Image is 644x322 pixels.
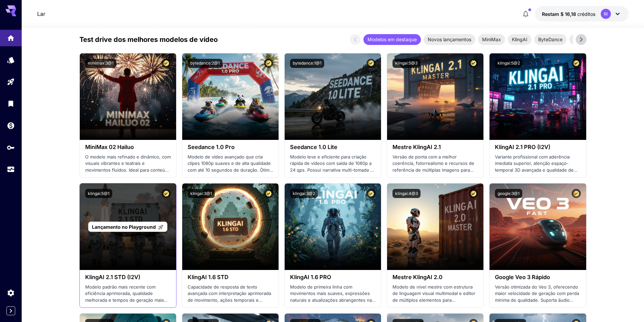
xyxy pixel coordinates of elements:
font: Restam $ 16,18 [542,11,576,17]
div: Uso [7,165,15,174]
font: minimax:3@1 [88,60,114,66]
img: alt [285,183,381,270]
button: Modelo certificado – verificado para melhor desempenho e inclui uma licença comercial. [572,189,581,198]
div: Modelos em destaque [363,34,421,45]
font: google:3@1 [498,191,520,196]
font: klingai:5@1 [88,191,110,196]
font: bytedance:2@1 [190,60,220,66]
button: Modelo certificado – verificado para melhor desempenho e inclui uma licença comercial. [469,59,478,68]
font: klingai:4@3 [395,191,418,196]
button: klingai:3@1 [188,189,215,198]
button: Modelo certificado – verificado para melhor desempenho e inclui uma licença comercial. [162,189,171,198]
button: Modelo certificado – verificado para melhor desempenho e inclui uma licença comercial. [572,59,581,68]
font: Modelo padrão mais recente com eficiência aprimorada, qualidade melhorada e tempos de geração mai... [85,284,168,309]
font: Modelo de nível mestre com estrutura de linguagem visual multimodal e editor de múltiplos element... [392,284,476,316]
img: alt [387,183,483,270]
font: Capacidade de resposta de texto avançada com interpretação aprimorada de movimento, ações tempora... [188,284,271,309]
div: Novos lançamentos [424,34,475,45]
button: klingai:5@3 [392,59,420,68]
a: Lar [37,10,45,18]
font: Modelos em destaque [367,36,417,42]
div: ByteDance [534,34,567,45]
button: klingai:5@2 [495,59,523,68]
div: Biblioteca [7,99,15,108]
font: KlingAI [512,36,527,42]
font: KlingAI 2.1 STD (I2V) [85,274,140,280]
div: Lar [7,32,15,40]
font: Versão de ponta com a melhor coerência, fotorrealismo e recursos de referência de múltiplas image... [392,154,474,186]
font: RI [604,11,607,17]
img: alt [182,183,279,270]
font: KlingAI 2.1 PRO (I2V) [495,144,550,150]
button: Modelo certificado – verificado para melhor desempenho e inclui uma licença comercial. [469,189,478,198]
img: alt [80,53,176,140]
font: MiniMax 02 Hailuo [85,144,134,150]
font: Mestre KlingAI 2.0 [392,274,443,280]
div: MiniMax [478,34,505,45]
font: klingai:3@1 [190,191,212,196]
font: Modelo leve e eficiente para criação rápida de vídeos com saída de 1080p a 24 qps. Possui narrati... [290,154,374,179]
button: Expandir barra lateral [6,306,15,315]
font: KlingAI 1.6 STD [188,274,229,280]
font: Modelo de vídeo avançado que cria clipes 1080p suaves e de alta qualidade com até 10 segundos de ... [188,154,273,193]
font: Modelo de primeira linha com movimentos mais suaves, expressões naturais e atualizações abrangent... [290,284,376,316]
button: klingai:4@3 [392,189,421,198]
img: alt [490,53,586,140]
font: Novos lançamentos [428,36,471,42]
img: alt [387,53,483,140]
nav: migalha de pão [37,10,45,18]
div: Modelos [7,56,15,64]
div: Chaves de API [7,143,15,152]
a: Lançamento no Playground [88,222,167,232]
font: klingai:5@3 [395,60,418,66]
font: Variante profissional com aderência imediata superior, atenção espaço-temporal 3D avançada e qual... [495,154,577,179]
button: klingai:3@2 [290,189,318,198]
font: Test drive dos melhores modelos de vídeo [79,35,218,44]
font: klingai:3@2 [293,191,315,196]
div: $ 16.17781 [542,10,595,18]
button: minimax:3@1 [85,59,116,68]
div: KlingAI [508,34,531,45]
font: Google Veo 3 Rápido [495,274,550,280]
img: alt [182,53,279,140]
font: ByteDance [538,36,563,42]
font: KlingAI 1.6 PRO [290,274,331,280]
button: Modelo certificado – verificado para melhor desempenho e inclui uma licença comercial. [162,59,171,68]
img: alt [490,183,586,270]
div: Parque infantil [7,78,15,86]
font: bytedance:1@1 [293,60,321,66]
button: Modelo certificado – verificado para melhor desempenho e inclui uma licença comercial. [264,59,273,68]
font: klingai:5@2 [498,60,520,66]
button: Modelo certificado – verificado para melhor desempenho e inclui uma licença comercial. [264,189,273,198]
button: Modelo certificado – verificado para melhor desempenho e inclui uma licença comercial. [366,59,376,68]
font: créditos [577,11,595,17]
img: alt [285,53,381,140]
button: google:3@1 [495,189,522,198]
button: bytedance:1@1 [290,59,324,68]
font: Seedance 1.0 Pro [188,144,235,150]
div: Carteira [7,121,15,130]
button: klingai:5@1 [85,189,112,198]
font: Lançamento no Playground [92,224,156,230]
font: Seedance 1.0 Lite [290,144,337,150]
font: Lar [37,10,45,17]
font: O modelo mais refinado e dinâmico, com visuais vibrantes e teatrais e movimentos fluidos. Ideal p... [85,154,171,179]
font: MiniMax [482,36,501,42]
button: $ 16.17781RI [535,6,628,22]
button: Modelo certificado – verificado para melhor desempenho e inclui uma licença comercial. [366,189,376,198]
font: Mestre KlingAI 2.1 [392,144,441,150]
button: bytedance:2@1 [188,59,222,68]
div: Configurações [7,289,15,297]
